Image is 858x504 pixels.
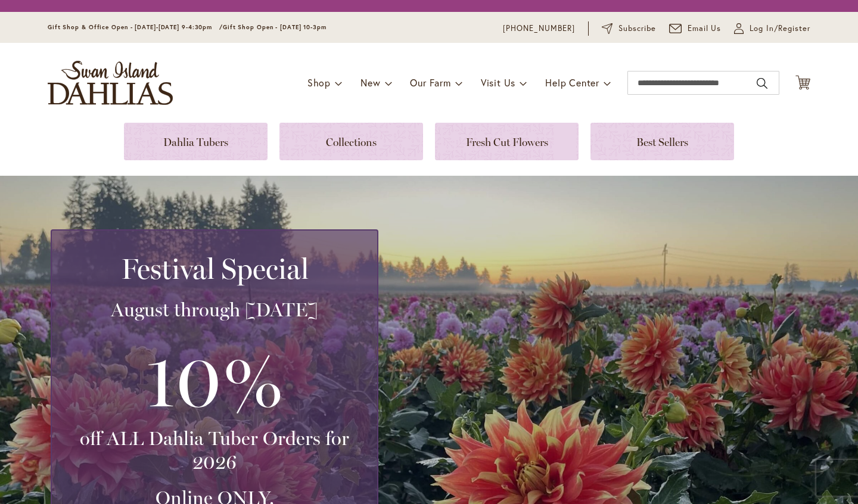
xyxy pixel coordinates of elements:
span: Gift Shop & Office Open - [DATE]-[DATE] 9-4:30pm / [48,23,223,31]
a: Email Us [669,23,722,35]
a: Subscribe [602,23,656,35]
a: [PHONE_NUMBER] [503,23,575,35]
span: New [360,76,380,89]
h3: August through [DATE] [66,298,363,322]
span: Visit Us [481,76,515,89]
span: Email Us [688,23,722,35]
button: Search [757,74,767,93]
h2: Festival Special [66,252,363,285]
span: Log In/Register [750,23,810,35]
a: store logo [48,61,173,105]
span: Shop [307,76,331,89]
h3: off ALL Dahlia Tuber Orders for 2026 [66,427,363,474]
span: Help Center [545,76,599,89]
span: Our Farm [410,76,450,89]
a: Log In/Register [734,23,810,35]
h3: 10% [66,334,363,427]
span: Gift Shop Open - [DATE] 10-3pm [223,23,327,31]
span: Subscribe [618,23,656,35]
